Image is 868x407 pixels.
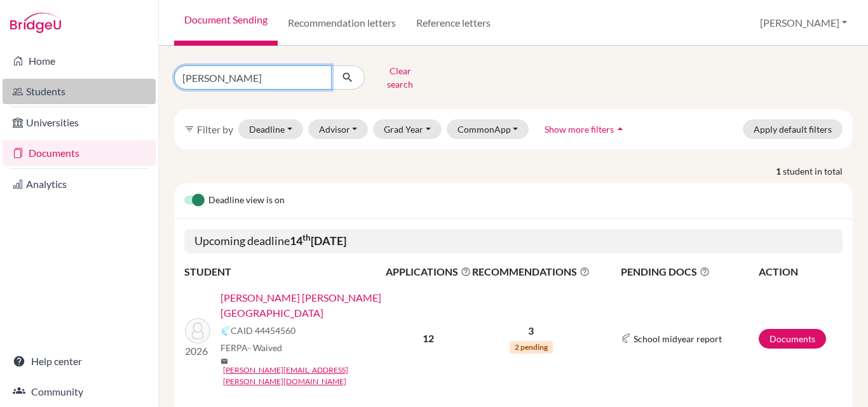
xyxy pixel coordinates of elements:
span: 2 pending [510,341,553,354]
th: ACTION [758,264,843,280]
img: Common App logo [220,326,231,336]
i: filter_list [184,124,194,134]
a: Students [3,79,156,104]
a: Community [3,379,156,404]
span: CAID 44454560 [231,324,295,337]
span: PENDING DOCS [621,264,757,279]
span: - Waived [248,342,282,353]
span: APPLICATIONS [386,264,471,279]
button: Show more filtersarrow_drop_up [534,119,637,139]
p: 2026 [185,344,210,359]
a: [PERSON_NAME] [PERSON_NAME][GEOGRAPHIC_DATA] [220,290,394,321]
p: 3 [472,323,590,338]
b: 12 [423,332,434,344]
img: LOSADA TERREROS, EMILIA [185,318,210,344]
button: Clear search [365,61,435,94]
button: Grad Year [373,119,442,139]
h5: Upcoming deadline [184,229,843,253]
input: Find student by name... [174,65,332,90]
a: Help center [3,349,156,374]
i: arrow_drop_up [614,123,627,135]
a: Home [3,48,156,74]
span: RECOMMENDATIONS [472,264,590,279]
a: Documents [3,140,156,166]
span: Deadline view is on [208,193,285,208]
img: Common App logo [621,333,631,344]
span: Filter by [197,123,233,135]
a: Analytics [3,171,156,197]
button: [PERSON_NAME] [754,11,853,35]
sup: th [302,232,311,243]
button: Advisor [308,119,369,139]
a: Universities [3,110,156,135]
button: Apply default filters [743,119,843,139]
b: 14 [DATE] [290,234,346,248]
img: Bridge-U [10,13,61,33]
button: CommonApp [447,119,529,139]
a: Documents [759,329,826,349]
span: mail [220,357,228,365]
a: [PERSON_NAME][EMAIL_ADDRESS][PERSON_NAME][DOMAIN_NAME] [223,364,394,387]
span: School midyear report [634,332,722,345]
strong: 1 [776,164,783,178]
button: Deadline [238,119,303,139]
span: Show more filters [545,124,614,135]
span: FERPA [220,341,282,354]
span: student in total [783,164,853,178]
th: STUDENT [184,264,385,280]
